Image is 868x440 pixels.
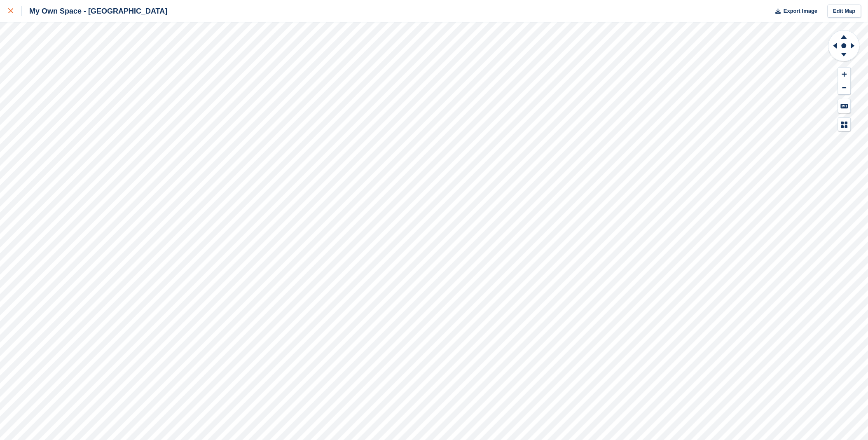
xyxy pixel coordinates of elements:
button: Zoom In [838,68,851,81]
button: Map Legend [838,118,851,131]
span: Export Image [784,7,817,15]
button: Export Image [771,5,818,18]
a: Edit Map [828,5,861,18]
button: Zoom Out [838,81,851,95]
div: My Own Space - [GEOGRAPHIC_DATA] [22,6,167,16]
button: Keyboard Shortcuts [838,99,851,113]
